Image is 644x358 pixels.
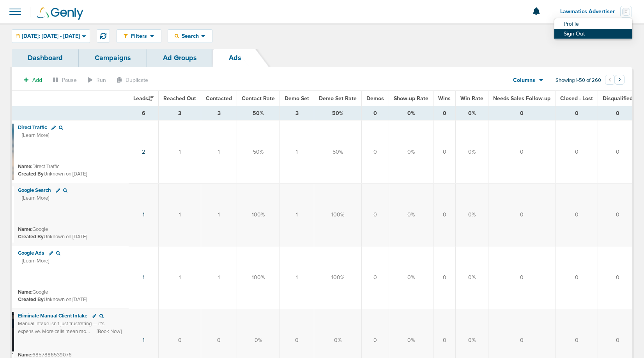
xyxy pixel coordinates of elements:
td: 1 [280,183,314,246]
td: 0 [488,246,556,309]
td: 0 [488,106,556,121]
td: 100% [314,246,362,309]
td: 0% [456,121,488,184]
img: Genly [37,7,83,20]
span: Eliminate Manual Client Intake [18,313,87,319]
td: 3 [280,106,314,121]
td: 0 [598,246,641,309]
td: 3 [201,106,237,121]
span: Demo Set [285,95,309,102]
td: 0 [433,246,456,309]
small: 6857886539076 [18,352,72,358]
td: 3 [159,106,201,121]
span: Win Rate [460,95,483,102]
span: Filters [128,33,150,39]
span: Name: [18,226,32,232]
td: 0% [389,106,433,121]
td: 0 [598,106,641,121]
td: 0 [556,246,598,309]
td: 0 [556,183,598,246]
a: 2 [142,149,145,155]
span: Direct Traffic [18,124,47,131]
button: Add [19,74,46,86]
td: 50% [237,106,280,121]
span: Search [179,33,201,39]
td: 0 [598,183,641,246]
td: 0 [362,106,389,121]
td: 0 [433,106,456,121]
td: 1 [159,121,201,184]
span: Columns [513,76,535,84]
small: Direct Traffic [18,163,59,170]
td: 1 [280,246,314,309]
a: Ad Groups [147,49,213,67]
td: 1 [201,121,237,184]
td: 0 [362,121,389,184]
span: Google Ads [18,250,44,256]
td: 0 [362,183,389,246]
span: [Learn More] [22,257,49,264]
td: 0 [362,246,389,309]
td: 0 [433,183,456,246]
span: Contact Rate [242,95,275,102]
span: Show-up Rate [394,95,428,102]
td: 50% [237,121,280,184]
small: Unknown on [DATE] [18,170,87,177]
span: Demos [366,95,384,102]
ul: Pagination [605,76,625,85]
td: 1 [201,183,237,246]
td: 0 [433,121,456,184]
small: Unknown on [DATE] [18,233,87,240]
span: Name: [18,289,32,295]
td: 0 [488,183,556,246]
a: Dashboard [12,49,79,67]
span: Google Search [18,187,51,193]
span: Name: [18,163,32,170]
span: Reached Out [163,95,196,102]
td: 100% [314,183,362,246]
td: 0 [556,121,598,184]
td: 0% [456,183,488,246]
td: 1 [201,246,237,309]
small: Unknown on [DATE] [18,296,87,303]
td: 0 [556,106,598,121]
td: 1 [159,183,201,246]
small: Google [18,226,48,232]
a: 1 [143,337,145,344]
ul: Lawmatics Advertiser [554,18,632,39]
span: Created By [18,171,44,177]
td: 0 [488,121,556,184]
span: Needs Sales Follow-up [493,95,550,102]
a: Ads [213,49,257,67]
td: 0% [389,246,433,309]
td: 100% [237,183,280,246]
td: 100% [237,246,280,309]
a: Campaigns [79,49,147,67]
small: Google [18,289,48,295]
td: 50% [314,121,362,184]
a: 1 [143,211,145,218]
span: Showing 1-50 of 260 [556,77,601,84]
span: Contacted [206,95,232,102]
td: 0 [598,121,641,184]
td: 0% [389,121,433,184]
td: 0% [456,246,488,309]
td: 1 [159,246,201,309]
span: Closed - Lost [560,95,593,102]
span: [Learn More] [22,132,49,139]
span: Created By [18,296,44,303]
td: 1 [280,121,314,184]
span: Leads [133,95,154,102]
td: 50% [314,106,362,121]
span: Lawmatics Advertiser [560,9,620,14]
span: Profile [564,21,579,27]
span: [Learn More] [22,195,49,202]
a: Sign Out [554,29,632,39]
span: Demo Set Rate [319,95,357,102]
td: 6 [129,106,159,121]
span: Created By [18,234,44,240]
a: 1 [143,274,145,281]
span: Disqualified [603,95,633,102]
span: Add [32,77,42,83]
span: Wins [438,95,451,102]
